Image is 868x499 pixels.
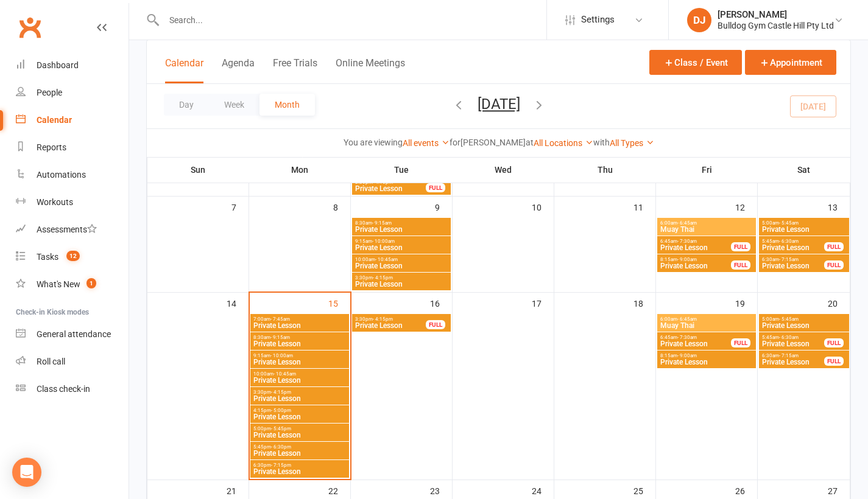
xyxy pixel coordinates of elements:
div: Class check-in [37,384,90,394]
span: 8:30am [253,335,347,340]
th: Tue [351,157,453,183]
span: Private Lesson [355,244,448,251]
th: Sun [147,157,249,183]
div: Tasks [37,252,58,262]
span: - 4:15pm [373,275,393,281]
div: 7 [231,197,249,217]
div: Automations [37,170,86,180]
span: - 5:00pm [271,408,291,413]
div: 20 [828,293,850,313]
span: Private Lesson [253,340,347,347]
a: People [16,79,129,106]
span: Private Lesson [761,262,825,270]
div: 18 [633,293,655,313]
span: 5:00pm [253,426,347,431]
th: Mon [249,157,351,183]
span: 8:15am [660,257,732,262]
span: Settings [581,6,615,33]
div: General attendance [37,329,111,339]
div: 10 [532,197,554,217]
span: Private Lesson [355,262,448,270]
span: - 7:15am [779,257,799,262]
div: Assessments [37,225,97,234]
span: - 7:15am [779,353,799,358]
span: 6:30am [761,353,825,358]
div: FULL [426,183,445,192]
div: Open Intercom Messenger [12,458,41,487]
div: FULL [824,260,844,270]
a: Tasks 12 [16,243,129,271]
span: 5:45am [761,239,825,244]
span: Private Lesson [355,281,448,288]
button: Appointment [745,50,836,75]
div: Calendar [37,115,72,125]
span: - 10:00am [270,353,293,358]
th: Wed [453,157,554,183]
div: Workouts [37,197,73,207]
span: Private Lesson [253,395,347,402]
div: 17 [532,293,554,313]
div: 14 [227,293,249,313]
span: 5:00am [761,316,847,322]
div: 11 [633,197,655,217]
span: - 7:45am [270,316,290,322]
span: - 9:15am [372,220,392,226]
span: Private Lesson [355,322,426,329]
div: FULL [824,357,844,366]
a: What's New1 [16,271,129,298]
span: Muay Thai [660,322,753,329]
span: - 6:45am [677,220,697,226]
div: People [37,88,62,97]
a: All Types [610,138,654,148]
span: - 6:30am [779,335,799,340]
span: 10:00am [253,371,347,377]
span: - 5:45pm [271,426,291,431]
button: Calendar [165,57,203,83]
span: Private Lesson [253,450,347,457]
strong: at [526,138,534,147]
a: Calendar [16,106,129,134]
span: 3:30pm [253,389,347,395]
span: 6:00am [660,220,753,226]
th: Thu [554,157,656,183]
a: All Locations [534,138,593,148]
div: FULL [824,338,844,347]
span: Private Lesson [253,358,347,366]
span: - 5:45am [779,220,799,226]
span: - 6:30am [779,239,799,244]
span: 3:30pm [355,316,426,322]
span: 5:00am [761,220,847,226]
button: Class / Event [649,50,742,75]
div: Bulldog Gym Castle Hill Pty Ltd [718,20,834,31]
span: 5:45pm [253,444,347,450]
span: 6:00am [660,316,753,322]
span: 5:45am [761,335,825,340]
span: Private Lesson [253,468,347,475]
div: 8 [333,197,350,217]
div: FULL [731,260,750,270]
button: Day [164,94,209,116]
button: Free Trials [273,57,317,83]
div: 16 [430,293,452,313]
span: 8:15am [660,353,753,358]
strong: for [450,138,460,147]
th: Fri [656,157,758,183]
span: - 9:00am [677,353,697,358]
div: 12 [735,197,757,217]
div: What's New [37,279,80,289]
a: Roll call [16,348,129,375]
a: Assessments [16,216,129,243]
span: 1 [86,278,96,288]
a: Class kiosk mode [16,375,129,403]
span: 9:15am [355,239,448,244]
span: - 9:00am [677,257,697,262]
div: 9 [435,197,452,217]
span: 6:45am [660,239,732,244]
span: Muay Thai [660,226,753,233]
span: Private Lesson [355,185,426,192]
span: 6:45am [660,335,732,340]
span: 4:15pm [253,408,347,413]
span: - 10:00am [372,239,395,244]
span: - 7:30am [677,335,697,340]
th: Sat [758,157,850,183]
